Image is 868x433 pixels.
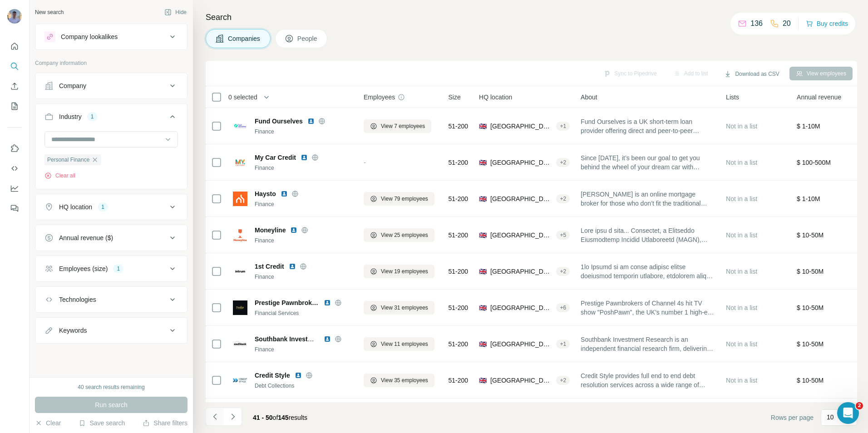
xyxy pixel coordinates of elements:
img: Logo of Haysto [233,192,247,206]
button: Buy credits [806,17,848,30]
span: [GEOGRAPHIC_DATA], [GEOGRAPHIC_DATA], [GEOGRAPHIC_DATA] [490,122,552,131]
div: + 2 [556,158,570,167]
img: Logo of Prestige Pawnbrokers [233,300,247,315]
span: Not in a list [726,123,757,130]
button: Hide [158,5,193,19]
button: View 19 employees [364,265,434,278]
button: Employees (size)1 [35,258,187,280]
span: 0 selected [228,93,257,102]
span: Haysto [255,189,276,198]
span: 51-200 [449,231,469,240]
button: Navigate to next page [224,408,242,426]
img: Avatar [7,9,22,24]
span: Moneyline [255,226,286,235]
span: Employees [364,93,395,102]
button: Use Surfe API [7,160,22,177]
span: 🇬🇧 [479,158,487,167]
button: Search [7,58,22,74]
button: Share filters [143,418,187,428]
span: Lore ipsu d sita... Consectet, a Elitseddo Eiusmodtemp Incidid Utlaboreetd (MAGN), aliqua enim ad... [581,226,715,244]
span: 🇬🇧 [479,267,487,276]
img: LinkedIn logo [324,299,331,306]
div: Company lookalikes [61,32,118,41]
img: Logo of Credit Style [233,373,247,388]
button: View 31 employees [364,301,434,315]
div: Company [59,81,86,90]
span: [GEOGRAPHIC_DATA], [GEOGRAPHIC_DATA] [490,194,552,203]
div: 1 [87,113,98,121]
span: Fund Ourselves [255,117,303,126]
span: View 31 employees [381,304,428,312]
div: Technologies [59,295,96,304]
span: 51-200 [449,194,469,203]
button: Company [35,75,187,97]
span: [GEOGRAPHIC_DATA], [GEOGRAPHIC_DATA], [GEOGRAPHIC_DATA] [490,231,552,240]
span: View 35 employees [381,376,428,384]
div: Debt Collections [255,382,353,390]
span: [PERSON_NAME] is an online mortgage broker for those who don’t fit the traditional applicant moul... [581,190,715,208]
div: Finance [255,273,353,281]
p: 136 [750,18,763,29]
span: Credit Style [255,371,290,380]
span: Lists [726,93,739,102]
span: [GEOGRAPHIC_DATA], [GEOGRAPHIC_DATA], [GEOGRAPHIC_DATA] [490,340,552,349]
span: Personal Finance [47,156,89,164]
span: View 11 employees [381,340,428,348]
div: 40 search results remaining [78,383,144,391]
span: $ 10-50M [797,231,824,239]
div: + 5 [556,231,570,239]
span: $ 10-50M [797,304,824,311]
span: View 79 employees [381,195,428,203]
button: Save search [79,418,125,428]
span: Not in a list [726,231,757,239]
img: Logo of Moneyline [233,228,247,242]
div: + 1 [556,122,570,130]
div: Financial Services [255,309,353,317]
div: Finance [255,128,353,136]
span: Not in a list [726,268,757,275]
div: Finance [255,164,353,172]
span: [GEOGRAPHIC_DATA], [GEOGRAPHIC_DATA], [GEOGRAPHIC_DATA] [490,158,552,167]
button: Industry1 [35,106,187,131]
button: View 25 employees [364,228,434,242]
span: 51-200 [449,158,469,167]
span: [GEOGRAPHIC_DATA], [GEOGRAPHIC_DATA], [GEOGRAPHIC_DATA] [490,303,552,312]
span: View 7 employees [381,122,425,130]
img: Logo of My Car Credit [233,155,247,170]
div: + 2 [556,267,570,276]
div: 1 [113,265,123,273]
img: LinkedIn logo [295,372,302,379]
button: Keywords [35,320,187,341]
img: Logo of 1st Credit [233,264,247,279]
span: Companies [228,34,261,43]
span: Southbank Investment Research is an independent financial research firm, delivering alternative i... [581,335,715,353]
div: HQ location [59,202,92,212]
button: Feedback [7,200,22,216]
span: About [581,93,597,102]
span: Since [DATE], it’s been our goal to get you behind the wheel of your dream car with minimal fuss ... [581,153,715,172]
div: Industry [59,112,82,121]
span: Annual revenue [797,93,841,102]
span: $ 100-500M [797,159,831,166]
div: Finance [255,236,353,245]
span: Rows per page [771,413,814,422]
button: Enrich CSV [7,78,22,94]
button: Clear all [44,172,75,180]
span: HQ location [479,93,512,102]
span: [GEOGRAPHIC_DATA], [GEOGRAPHIC_DATA], [GEOGRAPHIC_DATA] [490,267,552,276]
span: 🇬🇧 [479,194,487,203]
span: Not in a list [726,159,757,166]
span: results [253,414,307,421]
button: Quick start [7,38,22,54]
img: LinkedIn logo [281,190,288,197]
div: + 2 [556,195,570,203]
iframe: Intercom live chat [837,402,859,424]
span: Credit Style provides full end to end debt resolution services across a wide range of clients and... [581,371,715,389]
span: 1lo Ipsumd si am conse adipisc elitse doeiusmod temporin utlabore, etdolorem aliqua enimad minimv... [581,262,715,280]
span: View 19 employees [381,267,428,276]
div: Finance [255,345,353,354]
img: LinkedIn logo [301,154,308,161]
button: View 11 employees [364,337,434,351]
span: 51-200 [449,267,469,276]
img: LinkedIn logo [290,226,297,234]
